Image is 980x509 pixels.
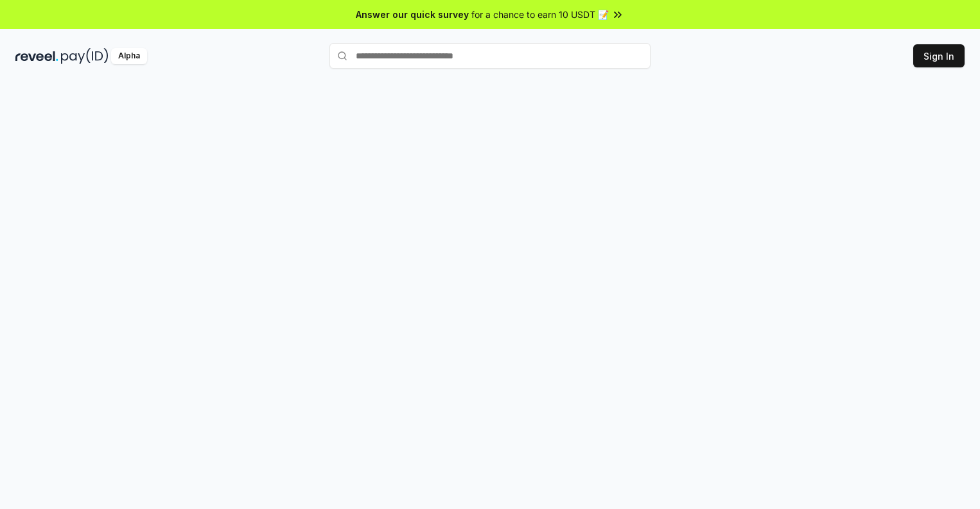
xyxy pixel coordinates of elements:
[15,48,58,64] img: reveel_dark
[111,48,147,64] div: Alpha
[471,8,609,21] span: for a chance to earn 10 USDT 📝
[61,48,109,64] img: pay_id
[913,44,965,67] button: Sign In
[356,8,469,21] span: Answer our quick survey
